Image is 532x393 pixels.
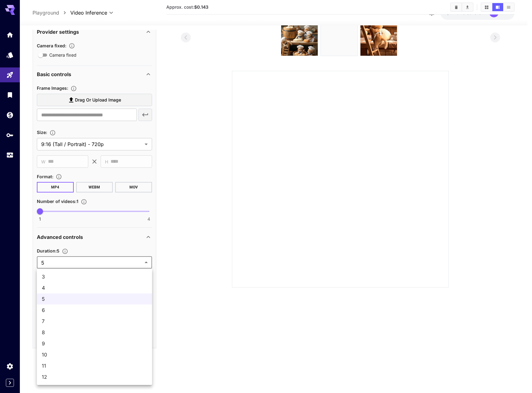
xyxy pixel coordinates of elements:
span: 12 [42,373,147,381]
span: 5 [42,295,147,303]
span: 4 [42,284,147,292]
span: 9 [42,340,147,347]
span: 11 [42,362,147,369]
span: 8 [42,329,147,336]
span: 3 [42,273,147,280]
span: 7 [42,317,147,325]
span: 6 [42,306,147,314]
span: 10 [42,351,147,358]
